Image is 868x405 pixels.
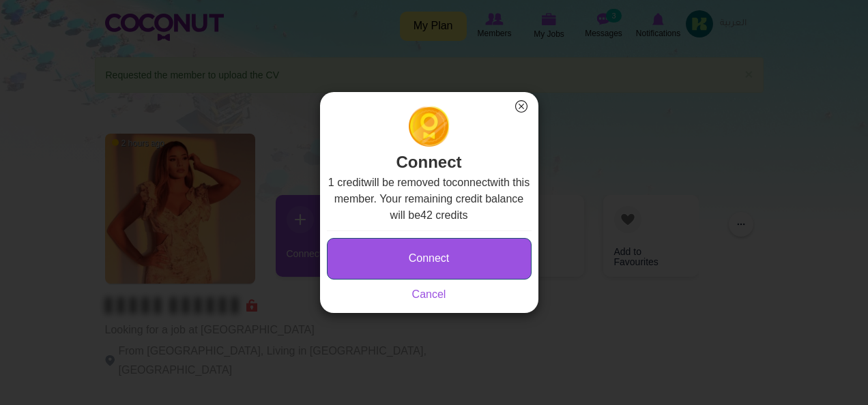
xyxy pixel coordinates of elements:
[328,177,364,188] b: 1 credit
[412,288,446,300] a: Cancel
[420,209,467,221] b: 42 credits
[452,177,490,188] b: connect
[327,106,532,175] h2: Connect
[512,97,530,115] button: Close
[327,175,532,303] div: will be removed to with this member. Your remaining credit balance will be
[327,238,532,280] button: Connect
